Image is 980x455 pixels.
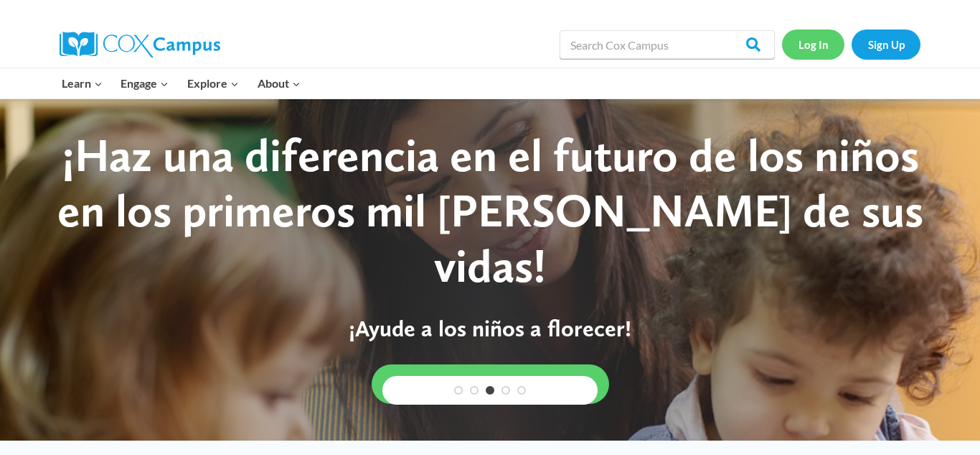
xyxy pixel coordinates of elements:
a: Log In [782,29,844,59]
a: 2 [470,386,479,395]
button: Child menu of About [248,68,310,98]
input: Search Cox Campus [560,30,775,59]
nav: Secondary Navigation [782,29,920,59]
a: 4 [501,386,510,395]
button: Child menu of Engage [112,68,179,98]
nav: Primary Navigation [52,68,309,98]
button: Child menu of Explore [178,68,248,98]
a: Sign Up [852,29,920,59]
button: Child menu of Learn [52,68,112,98]
div: ¡Haz una diferencia en el futuro de los niños en los primeros mil [PERSON_NAME] de sus vidas! [42,128,938,293]
a: 1 [454,386,463,395]
img: Cox Campus [60,32,220,58]
p: ¡Ayude a los niños a florecer! [42,315,938,342]
a: Cursos de aprendizaje gratuitos [372,364,609,404]
a: 5 [517,386,526,395]
a: 3 [486,386,494,395]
